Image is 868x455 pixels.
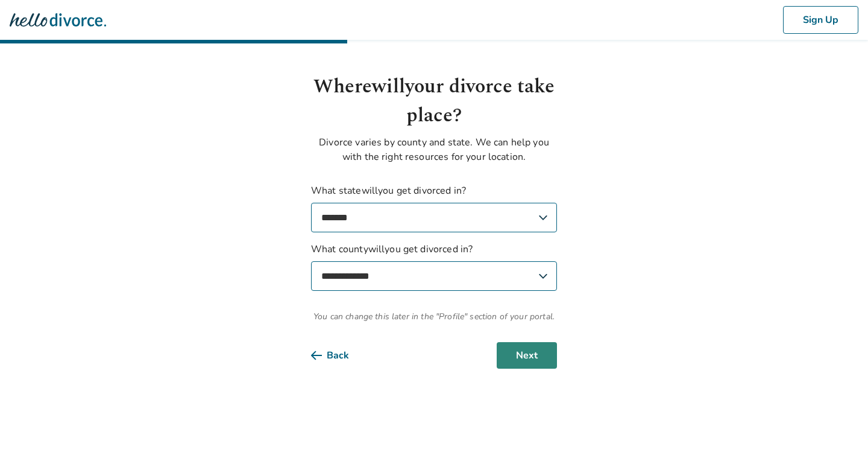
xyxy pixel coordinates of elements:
[783,6,858,34] button: Sign Up
[311,242,557,291] label: What county will you get divorced in?
[311,183,557,232] label: What state will you get divorced in?
[808,397,868,455] iframe: Chat Widget
[311,72,557,130] h1: Where will your divorce take place?
[311,203,557,232] select: What statewillyou get divorced in?
[311,310,557,323] span: You can change this later in the "Profile" section of your portal.
[311,342,368,369] button: Back
[311,135,557,164] p: Divorce varies by county and state. We can help you with the right resources for your location.
[10,8,106,32] img: Hello Divorce Logo
[311,261,557,291] select: What countywillyou get divorced in?
[497,342,557,369] button: Next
